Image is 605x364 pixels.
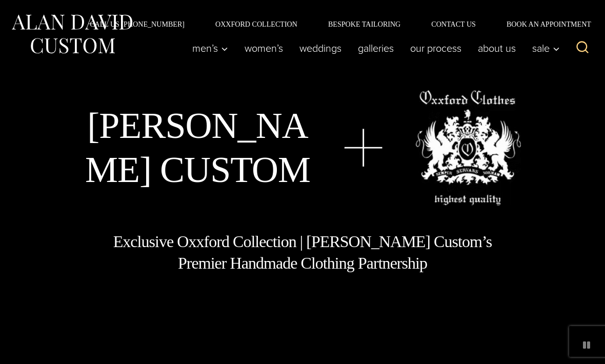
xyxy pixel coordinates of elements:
nav: Secondary Navigation [74,21,595,28]
a: Our Process [402,38,470,58]
a: About Us [470,38,524,58]
a: weddings [291,38,350,58]
a: Galleries [350,38,402,58]
button: pause animated background image [578,337,595,353]
a: Call Us [PHONE_NUMBER] [74,21,200,28]
a: Women’s [236,38,291,58]
a: Oxxford Collection [200,21,313,28]
h1: [PERSON_NAME] Custom [85,104,311,192]
span: Sale [532,43,560,53]
a: Bespoke Tailoring [313,21,416,28]
nav: Primary Navigation [184,38,565,58]
img: Alan David Custom [10,11,133,57]
a: Contact Us [416,21,491,28]
button: View Search Form [570,36,595,60]
h1: Exclusive Oxxford Collection | [PERSON_NAME] Custom’s Premier Handmade Clothing Partnership [112,231,493,274]
span: Men’s [192,43,228,53]
a: Book an Appointment [491,21,595,28]
img: oxxford clothes, highest quality [415,90,521,206]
